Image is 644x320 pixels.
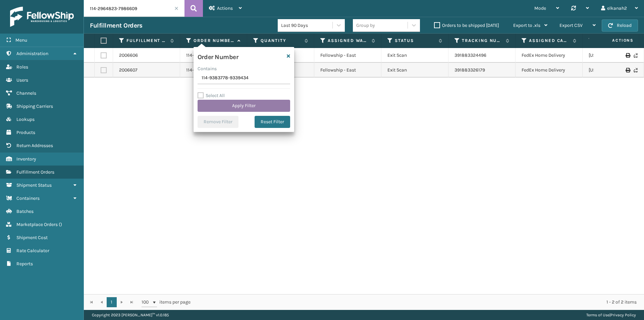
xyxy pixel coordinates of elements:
span: Administration [16,51,48,56]
span: Containers [16,195,40,201]
button: Remove Filter [198,116,238,128]
label: Status [395,38,435,44]
div: Last 90 Days [281,22,333,29]
input: Type the text you wish to filter on [198,72,290,84]
a: Privacy Policy [610,313,636,317]
span: Export to .xls [513,22,540,28]
button: Reload [602,19,638,32]
a: 114-2964823-7986609 [186,52,233,59]
td: Fellowship - East [314,48,381,63]
span: Marketplace Orders [16,222,58,227]
label: Tracking Number [462,38,502,44]
td: Fellowship - East [314,63,381,78]
span: Actions [591,35,638,46]
i: Print Label [626,53,630,58]
div: 1 - 2 of 2 items [200,299,637,306]
h3: Fulfillment Orders [90,21,142,30]
div: Group by [356,22,375,29]
h4: Order Number [198,51,238,61]
span: Inventory [16,156,36,162]
span: Users [16,77,28,83]
label: Orders to be shipped [DATE] [434,22,499,28]
span: items per page [142,297,191,307]
span: Actions [217,5,233,11]
a: 2006607 [119,67,138,74]
span: Reports [16,261,33,267]
td: Exit Scan [381,63,448,78]
p: Copyright 2023 [PERSON_NAME]™ v 1.0.185 [92,310,169,320]
span: Menu [15,37,27,43]
label: Contains [198,65,217,72]
label: Assigned Carrier Service [529,38,570,44]
label: Order Number [194,38,234,44]
a: Terms of Use [586,313,609,317]
label: Quantity [261,38,301,44]
a: 2006606 [119,52,138,59]
span: Lookups [16,117,35,122]
span: Fulfillment Orders [16,169,54,175]
span: Export CSV [559,22,583,28]
span: Rate Calculator [16,248,49,254]
i: Never Shipped [634,53,638,58]
span: Shipping Carriers [16,103,53,109]
td: FedEx Home Delivery [516,48,583,63]
span: 100 [142,299,152,306]
span: Roles [16,64,28,70]
span: Products [16,130,35,135]
i: Never Shipped [634,68,638,73]
span: Mode [534,5,546,11]
div: | [586,310,636,320]
button: Apply Filter [198,100,290,112]
i: Print Label [626,68,630,73]
span: Channels [16,90,36,96]
label: Select All [198,93,225,98]
span: Shipment Status [16,182,52,188]
span: Shipment Cost [16,235,48,240]
a: 114-2964823-7986609 [186,67,233,74]
img: logo [10,7,74,27]
span: ( ) [59,222,62,227]
label: Fulfillment Order Id [126,38,167,44]
a: 1 [107,297,117,307]
a: 391883326179 [454,67,485,73]
label: Assigned Warehouse [328,38,368,44]
td: FedEx Home Delivery [516,63,583,78]
button: Reset Filter [255,116,290,128]
a: 391883324496 [454,52,486,58]
span: Batches [16,209,34,214]
span: Return Addresses [16,143,53,148]
td: Exit Scan [381,48,448,63]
